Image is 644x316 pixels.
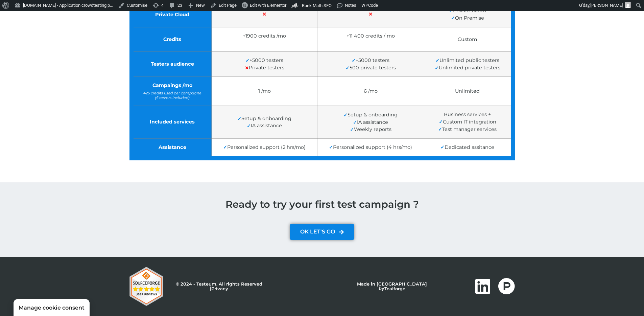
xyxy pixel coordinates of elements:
button: Manage cookie consent [14,299,90,316]
td: Private Cloud [132,2,212,27]
span: ✕ [262,12,266,18]
span: ✓ [352,58,356,64]
span: +1900 credits /mo [243,33,286,39]
span: ✓ [439,119,443,125]
span: Test manager services [438,126,497,132]
td: Campaings /mo [132,77,212,106]
td: Assistance [132,139,212,159]
td: Unlimited [424,77,512,106]
a: OK LET'S GO [290,224,354,240]
span: ✓ [438,127,442,133]
td: Personalized support (4 hrs/mo) [317,139,424,159]
span: OK LET'S GO [300,229,335,235]
a: Privacy [211,286,228,291]
span: IA assistance [353,119,388,125]
span: IA assistance [247,122,282,129]
span: Unlimited public testers [435,57,499,63]
span: Edit with Elementor [250,3,286,8]
span: Rank Math SEO [302,3,332,8]
span: Weekly reports [350,126,391,132]
span: ✓ [435,58,439,64]
td: Credits [132,27,212,51]
span: Private testers [245,65,284,71]
td: Personalized support (2 hrs/mo) [212,139,317,159]
span: ✓ [247,123,251,129]
p: © 2024 - Testeum. All rights Reserved | [168,282,269,291]
span: [PERSON_NAME] [590,3,623,8]
span: No expiration* [323,41,419,46]
td: 1 /mo [212,77,317,106]
td: Included services [132,106,212,138]
td: Dedicated assitance [424,139,512,159]
span: +5000 testers [352,57,389,63]
span: No expiration* [217,41,312,46]
span: ✓ [223,144,227,151]
span: ✓ [451,15,455,21]
span: ✓ [345,65,350,71]
span: 500 private testers [345,65,396,71]
span: ✓ [329,144,333,151]
td: 6 /mo [317,77,424,106]
span: ✓ [343,112,348,118]
img: Testeum Reviews [129,267,163,306]
span: ✕ [245,65,249,71]
span: Setup & onboarding [237,115,291,121]
h1: Ready to try your first test campaign ? [129,199,515,209]
span: Business services + [444,111,491,117]
span: ✓ [435,65,439,71]
td: Private Cloud On Premise [424,2,512,27]
span: ✓ [350,127,354,133]
span: 425 credits used per campagne (5 testers included) [139,91,207,100]
span: Custom [458,36,477,42]
span: ✓ [449,8,453,14]
span: ✕ [368,12,373,18]
span: Custom IT integration [439,119,496,125]
span: ✓ [353,119,357,126]
span: +11 400 credits / mo [347,33,395,39]
span: Unlimited private testers [435,65,500,71]
span: ✓ [440,144,445,151]
a: Tealforge [384,286,405,291]
span: ✓ [237,116,241,122]
span: +5000 testers [245,57,283,63]
span: ✓ [245,58,249,64]
td: Testers audience [132,51,212,77]
span: Setup & onboarding [343,112,398,118]
p: Made in [GEOGRAPHIC_DATA] by [346,282,438,291]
